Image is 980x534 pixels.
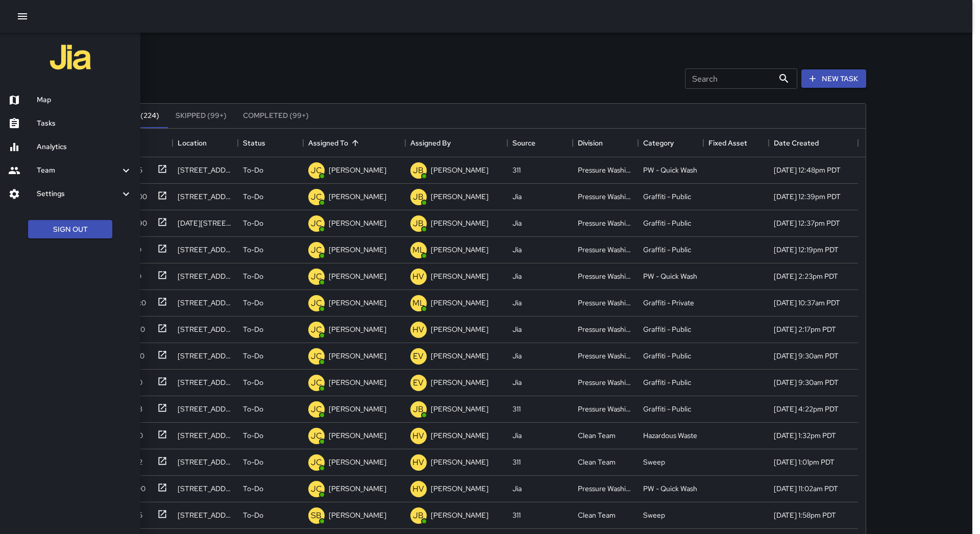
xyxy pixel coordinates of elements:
[50,37,91,78] img: jia-logo
[37,118,132,129] h6: Tasks
[28,220,112,239] button: Sign Out
[37,94,132,106] h6: Map
[37,141,132,153] h6: Analytics
[37,165,120,176] h6: Team
[37,188,120,200] h6: Settings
